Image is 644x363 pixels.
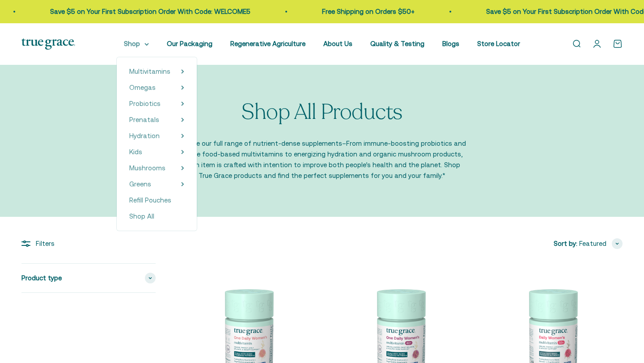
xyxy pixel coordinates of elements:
[129,179,151,190] a: Greens
[129,164,165,172] span: Mushrooms
[129,116,159,123] span: Prenatals
[579,238,606,249] span: Featured
[167,40,212,47] a: Our Packaging
[129,114,159,125] a: Prenatals
[129,147,142,157] a: Kids
[129,211,184,222] a: Shop All
[554,238,577,249] span: Sort by:
[411,8,504,15] a: Free Shipping on Orders $50+
[129,98,184,109] summary: Probiotics
[129,131,160,141] a: Hydration
[129,66,184,77] summary: Multivitamins
[129,66,170,77] a: Multivitamins
[129,179,184,190] summary: Greens
[21,238,156,249] div: Filters
[129,147,184,157] summary: Kids
[177,138,467,181] p: Explore our full range of nutrient-dense supplements–From immune-boosting probiotics and whole fo...
[129,163,184,173] summary: Mushrooms
[140,6,340,17] p: Save $5 on Your First Subscription Order With Code: WELCOME5
[129,148,142,156] span: Kids
[129,98,161,109] a: Probiotics
[579,238,623,249] button: Featured
[129,196,171,204] span: Refill Pouches
[124,38,149,49] summary: Shop
[370,40,424,47] a: Quality & Testing
[129,132,160,139] span: Hydration
[241,101,402,124] p: Shop All Products
[129,180,151,188] span: Greens
[129,84,156,91] span: Omegas
[129,114,184,125] summary: Prenatals
[129,82,156,93] a: Omegas
[129,195,184,206] a: Refill Pouches
[442,40,459,47] a: Blogs
[129,100,161,107] span: Probiotics
[21,264,156,292] summary: Product type
[129,82,184,93] summary: Omegas
[129,68,170,75] span: Multivitamins
[21,273,62,283] span: Product type
[129,163,165,173] a: Mushrooms
[230,40,305,47] a: Regenerative Agriculture
[129,212,154,220] span: Shop All
[129,131,184,141] summary: Hydration
[477,40,520,47] a: Store Locator
[323,40,352,47] a: About Us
